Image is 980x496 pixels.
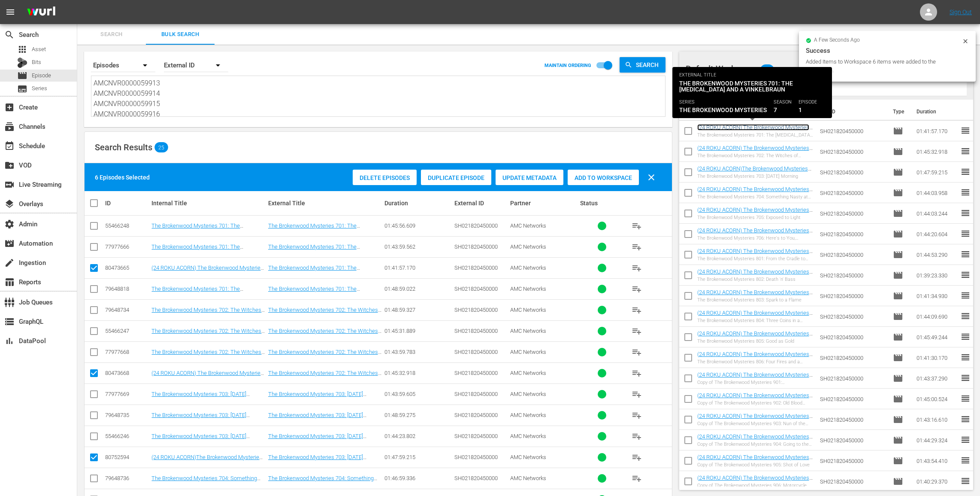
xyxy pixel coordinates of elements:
a: (24 ROKU ACORN) The Brokenwood Mysteries 701: The [MEDICAL_DATA] and a Vinkelbraun [151,265,264,277]
td: SH021820450000 [817,471,889,492]
span: playlist_add [632,473,642,484]
td: SH021820450000 [817,121,889,141]
span: reorder [960,125,971,136]
div: 80473665 [105,265,149,271]
span: reorder [960,187,971,198]
td: 01:44:53.290 [913,244,960,265]
button: playlist_add [626,342,647,362]
div: The Brokenwood Mysteries 705: Exposed to Light [697,215,814,220]
div: 77977668 [105,349,149,355]
span: SH021820450000 [454,286,498,292]
span: reorder [960,332,971,342]
td: 01:43:16.610 [913,409,960,430]
span: DataPool [4,336,15,346]
div: The Brokenwood Mysteries 704: Something Nasty at the Market [697,194,814,200]
span: playlist_add [632,347,642,357]
td: SH021820450000 [817,389,889,409]
td: 01:44:03.958 [913,183,960,203]
span: Episode [893,250,903,260]
span: Create [4,102,15,113]
td: SH021820450000 [817,244,889,265]
span: Episode [893,208,903,219]
a: (24 ROKU ACORN) The Brokenwood Mysteries 706: Here's to You, [PERSON_NAME] [697,227,813,240]
span: SH021820450000 [454,454,498,460]
a: The Brokenwood Mysteries 702: The Witches of [GEOGRAPHIC_DATA] [151,328,265,341]
span: playlist_add [632,410,642,420]
th: Ext. ID [816,100,888,124]
span: AMC Networks [510,370,546,376]
a: The Brokenwood Mysteries 703: [DATE] Morning [268,391,366,404]
div: Status [580,200,624,207]
td: 01:43:37.290 [913,368,960,389]
div: 55466246 [105,433,149,439]
span: Reports [4,277,15,287]
button: playlist_add [626,447,647,468]
span: Overlays [4,199,15,209]
button: playlist_add [626,216,647,236]
td: SH021820450000 [817,224,889,244]
div: The Brokenwood Mysteries 706: Here's to You, [PERSON_NAME] [697,235,814,241]
div: 80473668 [105,370,149,376]
span: SH021820450000 [454,391,498,397]
button: clear [641,167,662,188]
div: External ID [454,200,508,207]
td: 01:41:34.930 [913,286,960,306]
a: (24 ROKU ACORN)The Brokenwood Mysteries 703: [DATE] Morning ((24 ROKU ACORN) The Brokenwood Myste... [151,454,265,486]
div: External ID [164,53,228,77]
span: Episode [893,435,903,445]
div: Internal Title [151,200,265,207]
td: SH021820450000 [817,162,889,183]
button: Update Metadata [496,170,563,185]
span: Episode [893,126,903,136]
td: SH021820450000 [817,141,889,162]
div: The Brokenwood Mysteries 803: Spark to a Flame [697,297,814,303]
div: The Brokenwood Mysteries 802: Death 'n' Bass [697,277,814,282]
div: External Title [268,200,382,207]
div: Copy of The Brokenwood Mysteries 905: Shot of Love [697,462,814,468]
div: 01:46:59.336 [384,475,452,481]
td: 01:41:30.170 [913,347,960,368]
span: Search [4,30,15,40]
span: playlist_add [632,305,642,315]
span: GraphQL [4,316,15,327]
button: playlist_add [626,258,647,278]
span: Episode [893,414,903,425]
a: The Brokenwood Mysteries 701: The [MEDICAL_DATA] and a Vinkelbraun [268,265,360,277]
span: Episode [893,394,903,404]
a: (24 ROKU ACORN) The Brokenwood Mysteries 904: Going to the Dogs [697,433,813,446]
div: 01:47:59.215 [384,454,452,460]
div: The Brokenwood Mysteries 805: Good as Gold [697,338,814,344]
span: reorder [960,435,971,445]
span: Job Queues [4,297,15,307]
td: SH021820450000 [817,347,889,368]
button: playlist_add [626,279,647,299]
a: The Brokenwood Mysteries 701: The [MEDICAL_DATA] and a Vinkelbraun [268,222,360,235]
span: playlist_add [632,284,642,294]
span: SH021820450000 [454,328,498,334]
div: 01:44:23.802 [384,433,452,439]
a: The Brokenwood Mysteries 703: [DATE] Morning [151,433,250,446]
div: 01:48:59.275 [384,412,452,418]
a: (24 ROKU ACORN) The Brokenwood Mysteries 805: Good as Gold [697,330,813,343]
span: SH021820450000 [454,433,498,439]
span: SH021820450000 [454,265,498,271]
span: Episode [893,146,903,157]
a: (24 ROKU ACORN) The Brokenwood Mysteries 906: Motorcycle Mamas [697,475,813,487]
span: Episode [32,71,51,80]
span: AMC Networks [510,307,546,313]
button: playlist_add [626,363,647,383]
span: Search [632,57,665,73]
div: 01:45:56.609 [384,222,452,229]
a: (24 ROKU ACORN) The Brokenwood Mysteries 804: Three Coins in a Fountain [697,310,813,323]
textarea: AMCNVR0000059913 AMCNVR0000059914 AMCNVR0000059915 AMCNVR0000059916 AMCNVR0000059917 AMCNVR000005... [94,78,665,117]
button: Delete Episodes [353,170,417,185]
span: Bulk Search [151,30,209,40]
span: Admin [4,219,15,229]
span: reorder [960,270,971,280]
div: 79648734 [105,307,149,313]
td: 01:45:00.524 [913,389,960,409]
a: (24 ROKU ACORN) The Brokenwood Mysteries 701: The [MEDICAL_DATA] and a Vinkelbraun [697,124,809,137]
a: The Brokenwood Mysteries 703: [DATE] Morning ((24 ROKU SLIGHTLY) The Brokenwood Mysteries 703: [D... [151,391,265,423]
span: Episode [893,188,903,198]
span: reorder [960,208,971,218]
